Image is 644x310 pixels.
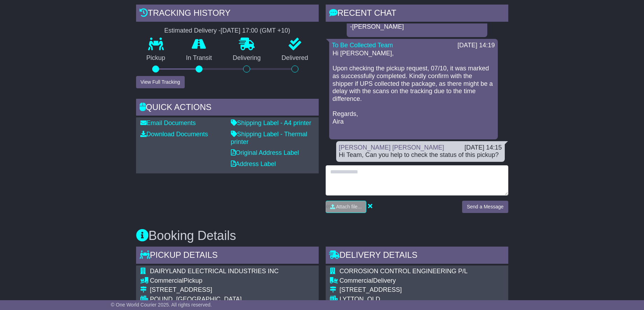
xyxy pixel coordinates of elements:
a: Download Documents [140,131,208,138]
h3: Booking Details [136,229,508,243]
p: Pickup [136,54,176,62]
div: Delivery Details [326,247,508,266]
div: [DATE] 14:15 [465,144,502,152]
p: In Transit [176,54,222,62]
a: Email Documents [140,119,196,126]
div: Pickup [150,277,279,285]
div: RECENT CHAT [326,5,508,23]
p: -[PERSON_NAME] [350,23,484,31]
a: Shipping Label - Thermal printer [231,131,307,145]
a: Address Label [231,160,276,167]
a: Shipping Label - A4 printer [231,119,311,126]
a: [PERSON_NAME] [PERSON_NAME] [339,144,444,151]
div: [STREET_ADDRESS] [340,286,468,294]
div: LYTTON, QLD [340,296,468,303]
span: Commercial [340,277,373,284]
span: DAIRYLAND ELECTRICAL INDUSTRIES INC [150,268,279,275]
div: Quick Actions [136,99,319,118]
div: Pickup Details [136,247,319,266]
p: Delivered [271,54,319,62]
p: Delivering [222,54,271,62]
div: Delivery [340,277,468,285]
div: [DATE] 14:19 [458,42,495,49]
a: Original Address Label [231,149,299,156]
span: © One World Courier 2025. All rights reserved. [111,302,212,308]
div: Estimated Delivery - [136,27,319,35]
span: Commercial [150,277,184,284]
div: Hi Team, Can you help to check the status of this pickup? [339,151,502,159]
div: [STREET_ADDRESS] [150,286,279,294]
button: Send a Message [462,201,508,213]
div: Tracking history [136,5,319,23]
a: To Be Collected Team [332,42,393,49]
div: [DATE] 17:00 (GMT +10) [221,27,290,35]
span: CORROSION CONTROL ENGINEERING P/L [340,268,468,275]
p: Hi [PERSON_NAME], Upon checking the pickup request, 07/10, it was marked as successfully complete... [333,50,494,133]
div: POUND, [GEOGRAPHIC_DATA] [150,296,279,303]
button: View Full Tracking [136,76,185,88]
